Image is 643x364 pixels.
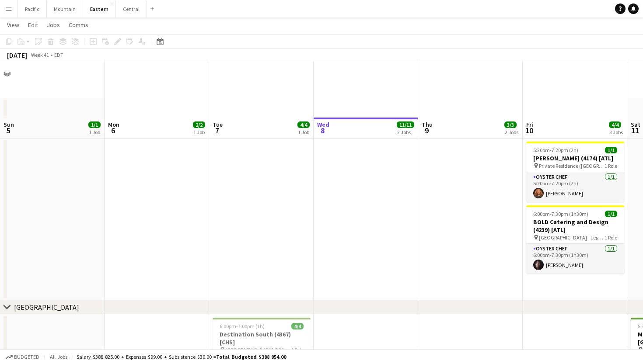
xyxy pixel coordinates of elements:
h3: BOLD Catering and Design (4239) [ATL] [526,218,624,234]
button: Pacific [18,0,47,17]
span: 1 Role [605,163,617,169]
span: 5:20pm-7:20pm (2h) [533,147,578,153]
app-job-card: 6:00pm-7:30pm (1h30m)1/1BOLD Catering and Design (4239) [ATL] [GEOGRAPHIC_DATA] - Legacy Lookout ... [526,205,624,274]
h3: Destination South (4367) [CHS] [213,330,311,346]
span: Thu [422,121,433,128]
span: 1 Role [291,347,304,353]
div: 1 Job [89,129,100,135]
a: Comms [65,19,92,31]
span: 3/3 [504,121,517,128]
span: 9 [420,125,433,135]
span: 11 [629,125,640,135]
span: Fri [526,121,533,128]
span: 6:00pm-7:30pm (1h30m) [533,211,588,217]
span: View [7,21,19,29]
div: [DATE] [7,51,27,59]
span: 11/11 [397,121,414,128]
span: Jobs [47,21,60,29]
div: 2 Jobs [505,129,518,135]
span: Total Budgeted $388 954.00 [216,354,286,360]
span: Comms [69,21,88,29]
span: 4/4 [297,121,310,128]
span: 2/2 [193,121,205,128]
span: 7 [211,125,223,135]
span: 10 [525,125,533,135]
div: Salary $388 825.00 + Expenses $99.00 + Subsistence $30.00 = [77,354,286,360]
span: 6:00pm-7:00pm (1h) [220,323,265,329]
div: 1 Job [298,129,309,135]
span: Sun [3,121,14,128]
span: [GEOGRAPHIC_DATA] ([GEOGRAPHIC_DATA], [GEOGRAPHIC_DATA]) [225,347,291,353]
a: Jobs [43,19,63,31]
span: 1/1 [605,211,617,217]
span: 4/4 [291,323,304,329]
span: Wed [317,121,329,128]
app-card-role: Oyster Chef1/16:00pm-7:30pm (1h30m)[PERSON_NAME] [526,244,624,274]
span: Sat [631,121,640,128]
div: 1 Job [193,129,205,135]
span: [GEOGRAPHIC_DATA] - Legacy Lookout ([GEOGRAPHIC_DATA], [GEOGRAPHIC_DATA]) [539,234,605,241]
div: 2 Jobs [397,129,414,135]
div: [GEOGRAPHIC_DATA] [14,303,79,312]
app-job-card: 5:20pm-7:20pm (2h)1/1[PERSON_NAME] (4174) [ATL] Private Residence ([GEOGRAPHIC_DATA], [GEOGRAPHIC... [526,142,624,202]
app-card-role: Oyster Chef1/15:20pm-7:20pm (2h)[PERSON_NAME] [526,172,624,202]
button: Eastern [83,0,116,17]
span: 6 [107,125,119,135]
span: Private Residence ([GEOGRAPHIC_DATA], [GEOGRAPHIC_DATA]) [539,163,605,169]
span: 8 [316,125,329,135]
span: Edit [28,21,38,29]
span: 1 Role [605,234,617,241]
a: Edit [24,19,42,31]
span: 5 [2,125,14,135]
span: Budgeted [14,354,39,360]
span: 1/1 [605,147,617,153]
span: All jobs [48,354,69,360]
span: 4/4 [609,121,621,128]
span: Mon [108,121,119,128]
button: Mountain [47,0,83,17]
div: EDT [54,52,63,58]
span: Week 41 [29,52,51,58]
a: View [3,19,23,31]
button: Central [116,0,147,17]
button: Budgeted [4,352,41,362]
div: 3 Jobs [609,129,623,135]
span: Tue [213,121,223,128]
span: 1/1 [88,121,101,128]
h3: [PERSON_NAME] (4174) [ATL] [526,154,624,162]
